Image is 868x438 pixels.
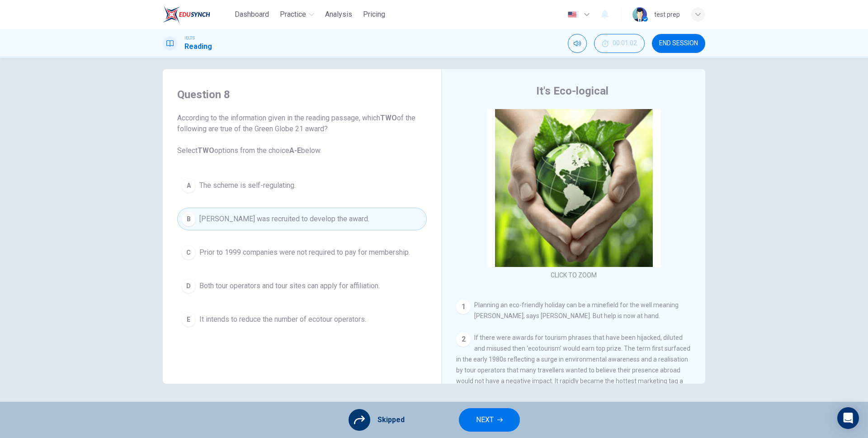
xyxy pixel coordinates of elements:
a: EduSynch logo [163,5,231,24]
span: NEXT [476,414,494,426]
div: test prep [654,9,680,20]
button: 00:01:02 [594,34,645,53]
button: Dashboard [231,6,273,23]
div: Hide [594,34,645,53]
button: Pricing [359,6,389,23]
button: END SESSION [652,34,705,53]
span: Planning an eco-friendly holiday can be a minefield for the well meaning [PERSON_NAME], says [PER... [474,301,679,319]
b: TWO [198,146,214,155]
img: EduSynch logo [163,5,210,24]
span: 00:01:02 [613,40,637,47]
b: A-E [289,146,301,155]
span: IELTS [184,35,195,41]
span: Analysis [325,9,352,20]
span: Pricing [363,9,385,20]
img: en [566,11,578,18]
h4: Question 8 [177,87,427,102]
h1: Reading [184,41,212,52]
div: Open Intercom Messenger [837,407,859,429]
div: 1 [456,300,471,314]
span: If there were awards for tourism phrases that have been hijacked, diluted and misused then ‘ecoto... [456,334,690,395]
span: END SESSION [659,40,698,47]
span: Dashboard [235,9,269,20]
span: According to the information given in the reading passage, which of the following are true of the... [177,113,427,156]
b: TWO [380,114,397,122]
div: Mute [568,34,587,53]
div: 2 [456,332,471,347]
span: Practice [280,9,306,20]
img: Profile picture [632,7,647,22]
button: Practice [276,6,318,23]
h4: It's Eco-logical [536,84,609,98]
span: Skipped [377,414,405,425]
button: NEXT [459,408,520,432]
button: Analysis [321,6,356,23]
